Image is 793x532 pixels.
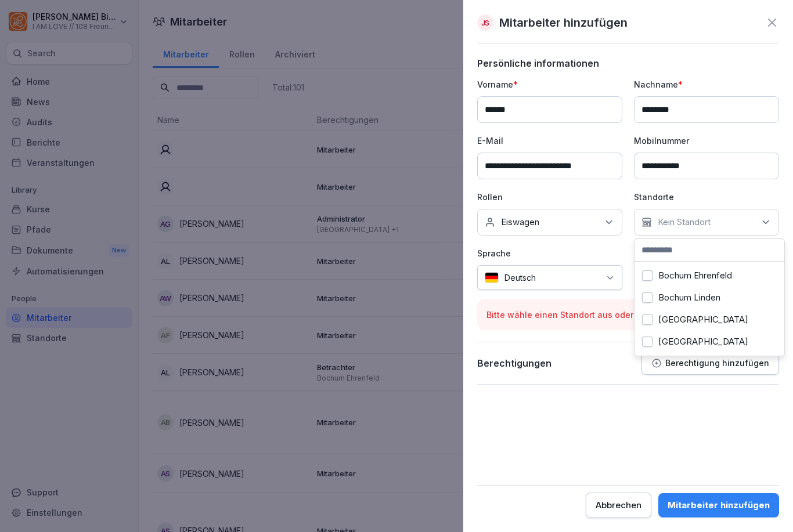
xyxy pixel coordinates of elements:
div: Deutsch [477,265,622,290]
button: Abbrechen [586,493,651,518]
p: Berechtigungen [477,357,552,369]
button: Berechtigung hinzufügen [641,352,779,375]
div: JS [477,15,493,31]
p: E-Mail [477,135,622,147]
p: Mobilnummer [634,135,779,147]
p: Berechtigung hinzufügen [665,359,769,368]
p: Mitarbeiter hinzufügen [499,14,628,31]
img: de.svg [485,272,499,283]
p: Rollen [477,191,622,203]
p: Standorte [634,191,779,203]
p: Nachname [634,78,779,91]
p: Kein Standort [658,216,711,228]
label: Bochum Ehrenfeld [658,270,732,281]
label: [GEOGRAPHIC_DATA] [658,314,748,325]
p: Eiswagen [501,216,539,228]
label: [GEOGRAPHIC_DATA] [658,336,748,347]
label: Bochum Linden [658,292,720,303]
button: Mitarbeiter hinzufügen [658,493,779,517]
p: Persönliche informationen [477,57,779,69]
p: Bitte wähle einen Standort aus oder füge eine Berechtigung hinzu. [486,309,770,321]
div: Abbrechen [596,499,641,512]
p: Sprache [477,247,622,259]
p: Vorname [477,78,622,91]
div: Mitarbeiter hinzufügen [668,499,770,512]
